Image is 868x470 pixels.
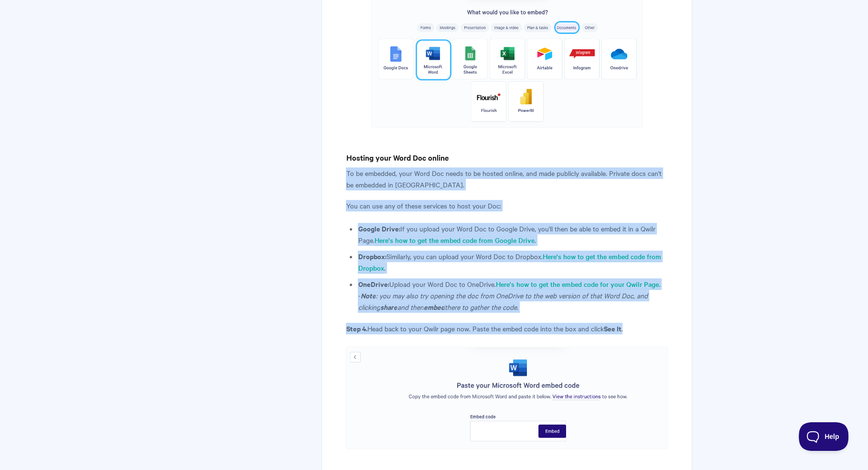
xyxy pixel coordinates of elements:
[799,422,849,451] iframe: Toggle Customer Support
[358,291,647,312] em: : you may also try opening the doc from OneDrive to the web version of that Word Doc, and clicking
[358,251,386,261] strong: Dropbox:
[358,223,667,246] li: If you upload your Word Doc to Google Drive, you'll then be able to embed it in a Qwilr Page. .
[346,152,667,164] h4: Hosting your Word Doc online
[374,235,534,246] a: Here's how to get the embed code from Google Drive
[397,302,423,312] em: and then
[346,200,667,211] p: You can use any of these services to host your Doc:
[358,251,667,273] li: Similarly, you can upload your Word Doc to Dropbox. .
[358,278,667,290] p: Upload your Word Doc to OneDrive.
[380,302,397,312] strong: share
[346,167,667,190] p: To be embedded, your Word Doc needs to be hosted online, and made publicly available. Private doc...
[358,279,389,289] strong: OneDrive:
[360,290,375,300] strong: Note
[603,323,621,333] strong: See It
[423,302,444,312] strong: embed
[495,279,660,290] a: Here's how to get the embed code for your Qwilr Page.
[358,290,667,313] p: -
[346,347,667,449] img: file-2T7p4UnZLG.png
[358,223,400,233] strong: Google Drive:
[444,302,518,312] em: there to gather the code.
[346,323,367,333] strong: Step 4.
[346,323,667,334] p: Head back to your Qwilr page now. Paste the embed code into the box and click .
